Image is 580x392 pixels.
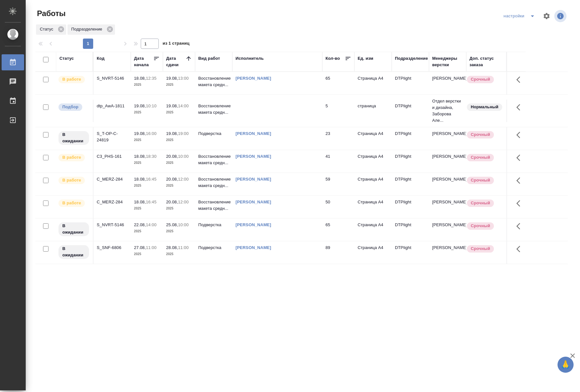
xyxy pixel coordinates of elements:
[432,199,463,205] p: [PERSON_NAME]
[166,137,192,143] p: 2025
[432,130,463,137] p: [PERSON_NAME]
[198,75,229,88] p: Восстановление макета средн...
[236,245,271,250] a: [PERSON_NAME]
[166,76,178,81] p: 19.08,
[134,160,160,166] p: 2025
[166,200,178,204] p: 20.08,
[513,100,528,115] button: Здесь прячутся важные кнопки
[354,100,392,122] td: страница
[134,55,153,68] div: Дата начала
[58,153,90,162] div: Исполнитель выполняет работу
[392,241,429,264] td: DTPlight
[97,199,128,205] div: C_MERZ-284
[134,103,146,108] p: 19.08,
[163,40,190,49] span: из 1 страниц
[178,103,189,108] p: 14:00
[178,76,189,81] p: 13:00
[35,8,66,19] span: Работы
[134,154,146,159] p: 18.08,
[513,127,528,143] button: Здесь прячутся важные кнопки
[392,173,429,195] td: DTPlight
[513,241,528,257] button: Здесь прячутся важные кнопки
[392,127,429,150] td: DTPlight
[558,357,574,373] button: 🙏
[166,154,178,159] p: 20.08,
[97,130,128,143] div: S_T-OP-C-24819
[134,109,160,116] p: 2025
[58,75,90,84] div: Исполнитель выполняет работу
[58,176,90,185] div: Исполнитель выполняет работу
[395,55,428,62] div: Подразделение
[62,76,81,83] p: В работе
[469,55,503,68] div: Доп. статус заказа
[322,196,354,218] td: 50
[40,26,56,32] p: Статус
[62,131,85,144] p: В ожидании
[134,251,160,257] p: 2025
[166,245,178,250] p: 28.08,
[392,72,429,94] td: DTPlight
[432,176,463,183] p: [PERSON_NAME]
[97,75,128,82] div: S_NVRT-5146
[392,150,429,173] td: DTPlight
[134,183,160,189] p: 2025
[134,245,146,250] p: 27.08,
[178,131,189,136] p: 19:00
[392,196,429,218] td: DTPlight
[166,205,192,212] p: 2025
[198,176,229,189] p: Восстановление макета средн...
[166,222,178,227] p: 25.08,
[354,72,392,94] td: Страница А4
[146,245,156,250] p: 11:00
[432,153,463,160] p: [PERSON_NAME]
[134,177,146,182] p: 18.08,
[236,76,271,81] a: [PERSON_NAME]
[354,241,392,264] td: Страница А4
[134,222,146,227] p: 22.08,
[166,228,192,235] p: 2025
[62,223,85,236] p: В ожидании
[146,76,156,81] p: 12:35
[513,218,528,234] button: Здесь прячутся важные кнопки
[166,160,192,166] p: 2025
[146,177,156,182] p: 16:45
[236,154,271,159] a: [PERSON_NAME]
[392,100,429,122] td: DTPlight
[58,130,90,146] div: Исполнитель назначен, приступать к работе пока рано
[178,245,189,250] p: 11:00
[134,228,160,235] p: 2025
[97,153,128,160] div: C3_PHS-161
[198,245,229,251] p: Подверстка
[134,131,146,136] p: 19.08,
[198,153,229,166] p: Восстановление макета средн...
[539,8,554,24] span: Настроить таблицу
[432,98,463,124] p: Отдел верстки и дизайна, Заборова Але...
[166,183,192,189] p: 2025
[166,82,192,88] p: 2025
[198,199,229,212] p: Восстановление макета средн...
[166,251,192,257] p: 2025
[62,154,81,161] p: В работе
[97,103,128,109] div: dtp_AwA-1811
[354,196,392,218] td: Страница А4
[322,150,354,173] td: 41
[198,130,229,137] p: Подверстка
[97,222,128,228] div: S_NVRT-5146
[36,24,66,35] div: Статус
[166,109,192,116] p: 2025
[134,205,160,212] p: 2025
[198,222,229,228] p: Подверстка
[471,177,490,183] p: Срочный
[236,200,271,204] a: [PERSON_NAME]
[513,196,528,211] button: Здесь прячутся важные кнопки
[146,154,156,159] p: 18:30
[97,245,128,251] div: S_SNF-6806
[178,154,189,159] p: 10:00
[134,76,146,81] p: 18.08,
[560,358,571,371] span: 🙏
[146,222,156,227] p: 14:00
[166,177,178,182] p: 20.08,
[178,222,189,227] p: 10:00
[502,11,539,21] div: split button
[513,173,528,188] button: Здесь прячутся важные кнопки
